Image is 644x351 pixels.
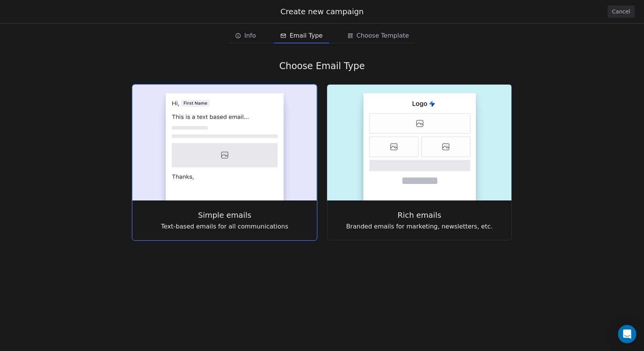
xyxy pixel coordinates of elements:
div: Open Intercom Messenger [618,325,636,343]
div: Create new campaign [9,6,635,17]
span: Simple emails [198,210,251,220]
button: Cancel [608,5,635,18]
div: email creation steps [229,28,415,43]
div: Choose Email Type [132,60,512,72]
span: Choose Template [356,31,409,40]
span: Email Type [289,31,322,40]
span: Text-based emails for all communications [161,222,288,231]
span: Info [244,31,256,40]
span: Rich emails [398,210,441,220]
span: Branded emails for marketing, newsletters, etc. [346,222,493,231]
